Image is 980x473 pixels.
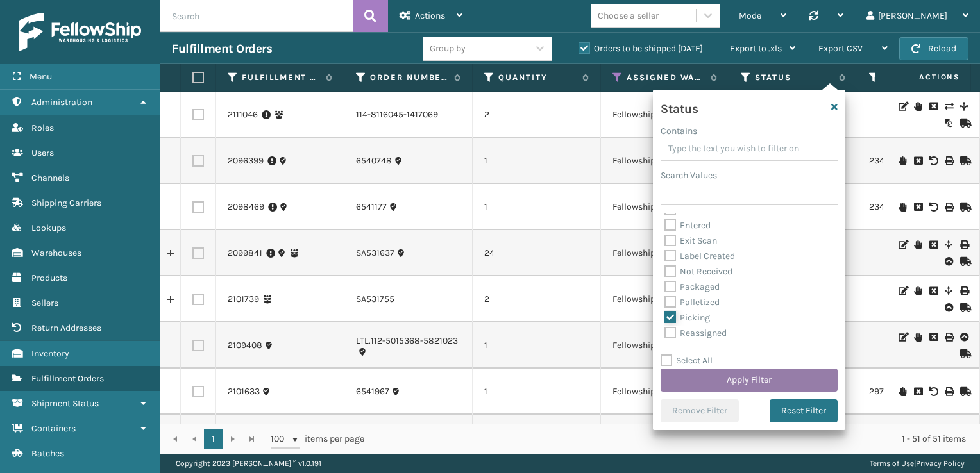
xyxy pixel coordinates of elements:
span: Containers [31,423,76,434]
label: Assigned Warehouse [627,72,704,83]
i: Cancel Fulfillment Order [929,333,937,342]
i: Cancel Fulfillment Order [929,102,937,111]
span: Fulfillment Orders [31,373,104,384]
label: Entered [664,220,711,231]
a: 6541967 [356,385,389,398]
i: Mark as Shipped [960,203,968,212]
i: Split Fulfillment Order [945,286,952,295]
label: Exit Scan [664,235,717,246]
span: Inventory [31,348,69,359]
span: Channels [31,172,69,183]
i: Cancel Fulfillment Order [914,203,922,212]
div: 1 - 51 of 51 items [382,433,966,445]
td: 2 [473,276,601,322]
i: Print BOL [945,203,952,212]
label: Reassigned [664,328,727,338]
i: Cancel Fulfillment Order [929,286,937,295]
label: Fulfillment Order Id [242,72,319,83]
div: Choose a seller [598,9,659,22]
label: Status [755,72,832,83]
a: 1 [204,429,223,449]
a: SA531637 [356,247,394,260]
span: Shipping Carriers [31,197,101,208]
span: Warehouses [31,247,81,258]
a: 114-8116045-1417069 [356,108,438,121]
i: Print BOL [945,387,952,396]
a: LTL.112-5015368-5821023 [356,335,458,347]
label: Picking [664,312,710,323]
a: Terms of Use [870,459,914,468]
td: 1 [473,184,601,230]
span: Menu [30,71,52,82]
i: Print BOL [945,156,952,165]
td: 1 [473,138,601,184]
label: Orders to be shipped [DATE] [579,43,703,54]
label: Quantity [498,72,576,83]
i: Mark as Shipped [960,387,968,396]
span: Batches [31,448,64,459]
span: Products [31,272,67,283]
td: Fellowship - West [601,322,729,369]
div: Group by [430,42,466,55]
i: On Hold [899,387,906,396]
i: Split Fulfillment Order [945,240,952,249]
span: items per page [271,429,364,449]
span: Shipment Status [31,398,99,409]
span: 100 [271,433,290,445]
i: Cancel Fulfillment Order [929,240,937,249]
span: Sellers [31,297,58,308]
i: Print BOL [960,286,968,295]
i: Upload BOL [945,303,952,312]
td: 1 [473,369,601,415]
h4: Status [661,97,698,117]
label: Label Created [664,251,735,261]
a: 2098469 [228,201,264,213]
span: Roles [31,122,54,133]
td: 1 [473,322,601,369]
i: On Hold [914,333,922,342]
a: 2101739 [228,293,259,306]
label: Not Received [664,266,732,277]
td: Fellowship - West [601,230,729,276]
i: Mark as Shipped [960,156,968,165]
input: Type the text you wish to filter on [661,138,838,161]
label: Search Values [661,169,717,182]
i: Cancel Fulfillment Order [914,156,922,165]
a: 2099841 [228,247,262,260]
td: Fellowship - West [601,184,729,230]
td: 2 [473,92,601,138]
label: Select All [661,355,713,366]
label: Packaged [664,281,720,292]
label: Palletized [664,297,720,308]
i: Edit [899,102,906,111]
i: Change shipping [945,102,952,111]
i: On Hold [914,286,922,295]
img: logo [19,13,141,51]
span: Mode [739,10,761,21]
i: Void BOL [929,156,937,165]
a: 2101633 [228,385,260,398]
span: Return Addresses [31,322,101,333]
button: Remove Filter [661,399,739,422]
td: Fellowship - West [601,369,729,415]
h3: Fulfillment Orders [172,41,272,56]
i: Upload BOL [945,257,952,266]
i: Mark as Shipped [960,303,968,312]
i: Upload BOL [960,333,968,342]
td: Fellowship - West [601,415,729,461]
span: Actions [415,10,445,21]
td: 24 [473,230,601,276]
i: Split Fulfillment Order [960,102,968,111]
i: On Hold [899,156,906,165]
a: 6540748 [356,154,392,167]
i: Edit [899,286,906,295]
i: On Hold [914,102,922,111]
i: Cancel Fulfillment Order [914,387,922,396]
i: Mark as Shipped [960,349,968,358]
td: Fellowship - West [601,138,729,184]
span: Export to .xls [730,43,782,54]
i: Reoptimize [945,119,952,128]
i: Print BOL [960,240,968,249]
i: Void BOL [929,387,937,396]
td: 1 [473,415,601,461]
